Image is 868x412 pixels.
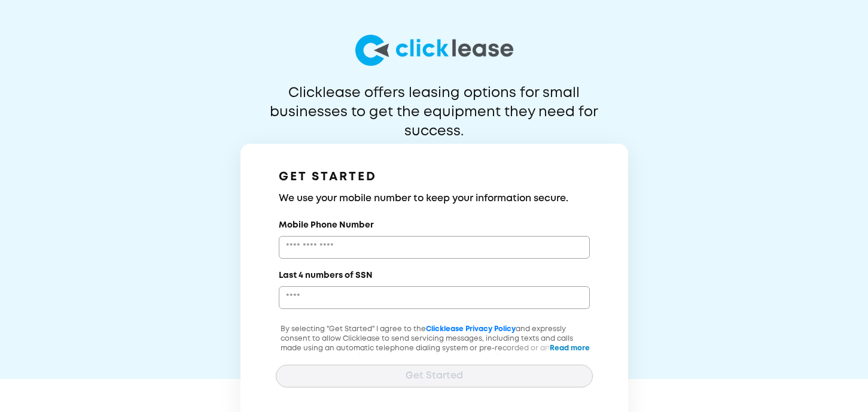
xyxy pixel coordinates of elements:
[355,35,513,66] img: logo-larg
[276,325,593,382] p: By selecting "Get Started" I agree to the and expressly consent to allow Clicklease to send servi...
[426,326,516,332] a: Clicklease Privacy Policy
[241,84,628,122] p: Clicklease offers leasing options for small businesses to get the equipment they need for success.
[279,192,590,206] h3: We use your mobile number to keep your information secure.
[279,219,374,231] label: Mobile Phone Number
[279,168,590,187] h1: GET STARTED
[279,269,373,281] label: Last 4 numbers of SSN
[276,365,593,387] button: Get Started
